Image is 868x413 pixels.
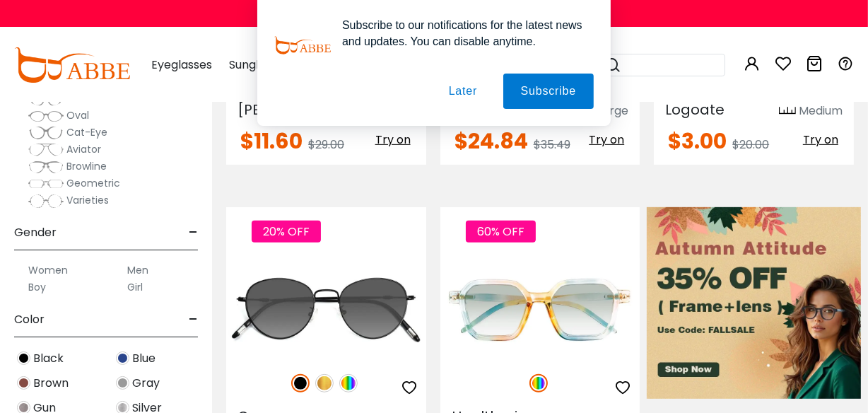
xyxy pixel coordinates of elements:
[28,143,64,157] img: Aviator.png
[28,279,46,296] label: Boy
[274,17,331,74] img: notification icon
[431,74,495,109] button: Later
[803,132,838,148] span: Try on
[116,351,129,365] img: Blue
[17,351,30,365] img: Black
[503,74,594,109] button: Subscribe
[132,375,160,392] span: Gray
[33,350,64,367] span: Black
[291,374,310,392] img: Black
[28,262,68,279] label: Women
[331,17,594,50] div: Subscribe to our notifications for the latest news and updates. You can disable anytime.
[14,216,57,250] span: Gender
[189,216,198,250] span: -
[308,136,344,153] span: $29.00
[226,258,426,358] img: Black Coxon - Metal ,Adjust Nose Pads
[66,176,120,190] span: Geometric
[240,126,303,156] span: $11.60
[375,132,411,148] span: Try on
[28,160,64,174] img: Browline.png
[127,262,148,279] label: Men
[668,126,727,156] span: $3.00
[17,376,30,390] img: Brown
[647,207,861,398] img: Autumn Attitude Sale
[534,136,570,153] span: $35.49
[440,258,640,358] img: Multicolor Healtharian - Plastic ,Universal Bridge Fit
[28,126,64,140] img: Cat-Eye.png
[466,221,536,243] span: 60% OFF
[28,177,64,191] img: Geometric.png
[28,194,64,209] img: Varieties.png
[66,142,101,156] span: Aviator
[33,375,69,392] span: Brown
[339,374,358,392] img: Multicolor
[585,131,628,149] button: Try on
[252,221,321,243] span: 20% OFF
[66,159,107,173] span: Browline
[66,125,107,139] span: Cat-Eye
[14,303,45,337] span: Color
[371,131,415,149] button: Try on
[529,374,548,392] img: Multicolor
[732,136,769,153] span: $20.00
[132,350,156,367] span: Blue
[116,376,129,390] img: Gray
[454,126,528,156] span: $24.84
[589,132,624,148] span: Try on
[66,193,109,207] span: Varieties
[799,131,843,149] button: Try on
[315,374,334,392] img: Gold
[127,279,143,296] label: Girl
[189,303,198,337] span: -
